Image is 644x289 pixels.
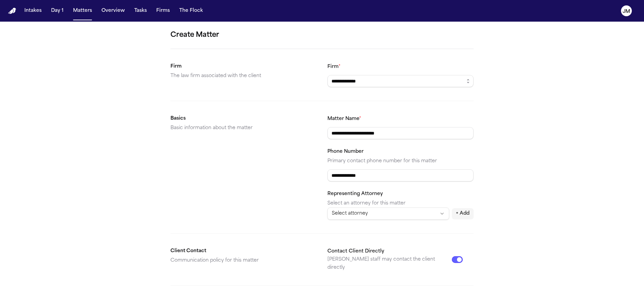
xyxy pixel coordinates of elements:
[70,5,95,17] button: Matters
[132,5,149,17] button: Tasks
[327,208,449,220] button: Select attorney
[170,124,317,132] p: Basic information about the matter
[452,208,474,219] button: + Add
[327,116,361,121] label: Matter Name
[327,191,383,196] label: Representing Attorney
[327,199,474,208] p: Select an attorney for this matter
[170,63,317,71] h2: Firm
[327,64,341,69] label: Firm
[177,5,206,17] button: The Flock
[8,8,16,14] a: Home
[170,247,317,255] h2: Client Contact
[170,257,317,265] p: Communication policy for this matter
[170,115,317,123] h2: Basics
[170,72,317,80] p: The law firm associated with the client
[327,157,474,165] p: Primary contact phone number for this matter
[8,8,16,14] img: Finch Logo
[22,5,44,17] button: Intakes
[327,249,384,254] label: Contact Client Directly
[170,30,474,41] h1: Create Matter
[327,149,364,154] label: Phone Number
[154,5,172,17] button: Firms
[327,75,474,87] input: Select a firm
[327,256,452,272] p: [PERSON_NAME] staff may contact the client directly
[99,5,128,17] button: Overview
[48,5,66,17] button: Day 1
